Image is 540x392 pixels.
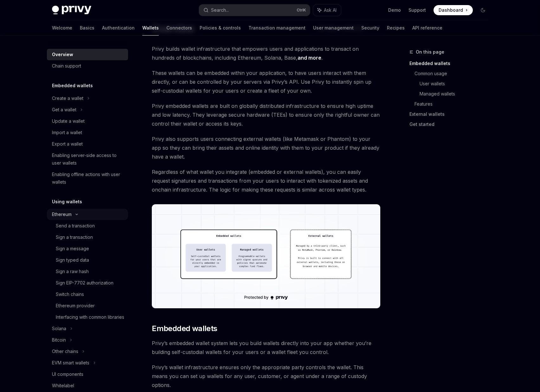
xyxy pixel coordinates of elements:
[56,291,84,298] div: Switch chains
[152,69,380,95] span: These wallets can be embedded within your application, to have users interact with them directly,...
[388,7,401,13] a: Demo
[420,89,493,99] a: Managed wallets
[142,20,159,36] a: Wallets
[80,20,94,36] a: Basics
[52,152,124,167] div: Enabling server-side access to user wallets
[152,167,380,194] span: Regardless of what wallet you integrate (embedded or external wallets), you can easily request si...
[412,20,442,36] a: API reference
[56,245,89,252] div: Sign a message
[47,266,128,277] a: Sign a raw hash
[47,277,128,289] a: Sign EIP-7702 authorization
[152,134,380,161] span: Privy also supports users connecting external wallets (like Metamask or Phantom) to your app so t...
[152,204,380,308] img: images/walletoverview.png
[47,311,128,323] a: Interfacing with common libraries
[298,55,321,61] a: and more
[409,119,493,129] a: Get started
[47,254,128,266] a: Sign typed data
[199,4,310,16] button: Search...CtrlK
[166,20,192,36] a: Connectors
[52,370,83,378] div: UI components
[47,138,128,150] a: Export a wallet
[52,129,82,136] div: Import a wallet
[313,20,354,36] a: User management
[47,169,128,188] a: Enabling offline actions with user wallets
[52,211,72,218] div: Ethereum
[409,58,493,69] a: Embedded wallets
[47,369,128,380] a: UI components
[313,4,341,16] button: Ask AI
[415,99,493,109] a: Features
[56,222,95,230] div: Send a transaction
[47,289,128,300] a: Switch chains
[52,382,74,389] div: Whitelabel
[416,48,444,56] span: On this page
[361,20,379,36] a: Security
[56,279,113,287] div: Sign EIP-7702 authorization
[409,109,493,119] a: External wallets
[47,380,128,391] a: Whitelabel
[478,5,488,15] button: Toggle dark mode
[47,232,128,243] a: Sign a transaction
[52,325,66,332] div: Solana
[52,82,93,89] h5: Embedded wallets
[47,150,128,169] a: Enabling server-side access to user wallets
[47,49,128,60] a: Overview
[420,79,493,89] a: User wallets
[52,198,82,206] h5: Using wallets
[52,51,73,58] div: Overview
[248,20,305,36] a: Transaction management
[152,44,380,62] span: Privy builds wallet infrastructure that empowers users and applications to transact on hundreds o...
[52,336,66,344] div: Bitcoin
[102,20,135,36] a: Authentication
[52,348,78,355] div: Other chains
[52,171,124,186] div: Enabling offline actions with user wallets
[152,101,380,128] span: Privy embedded wallets are built on globally distributed infrastructure to ensure high uptime and...
[56,268,89,275] div: Sign a raw hash
[52,62,81,70] div: Chain support
[56,313,124,321] div: Interfacing with common libraries
[47,243,128,254] a: Sign a message
[47,127,128,138] a: Import a wallet
[47,300,128,311] a: Ethereum provider
[297,8,306,13] span: Ctrl K
[56,233,93,241] div: Sign a transaction
[387,20,405,36] a: Recipes
[56,302,95,310] div: Ethereum provider
[52,20,72,36] a: Welcome
[324,7,337,13] span: Ask AI
[434,5,473,15] a: Dashboard
[52,6,91,15] img: dark logo
[415,69,493,79] a: Common usage
[408,7,426,13] a: Support
[52,106,76,114] div: Get a wallet
[52,359,89,367] div: EVM smart wallets
[152,363,380,389] span: Privy’s wallet infrastructure ensures only the appropriate party controls the wallet. This means ...
[56,256,89,264] div: Sign typed data
[200,20,241,36] a: Policies & controls
[47,115,128,127] a: Update a wallet
[47,220,128,232] a: Send a transaction
[52,140,83,148] div: Export a wallet
[152,339,380,356] span: Privy’s embedded wallet system lets you build wallets directly into your app whether you’re build...
[52,117,85,125] div: Update a wallet
[211,6,229,14] div: Search...
[439,7,463,13] span: Dashboard
[152,323,217,334] span: Embedded wallets
[47,60,128,72] a: Chain support
[52,95,83,102] div: Create a wallet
